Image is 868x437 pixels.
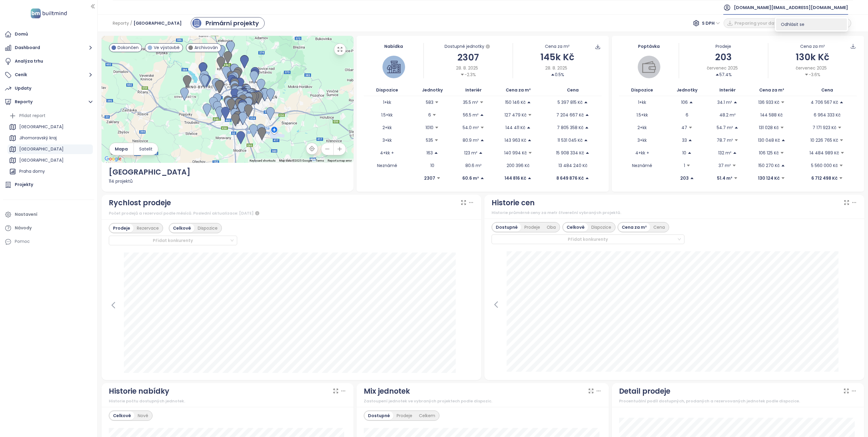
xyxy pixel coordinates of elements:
[110,224,134,232] div: Prodeje
[760,112,783,118] p: 144 588 Kč
[543,223,559,231] div: Oba
[758,162,780,169] p: 150 270 Kč
[250,159,275,163] button: Keyboard shortcuts
[588,223,615,231] div: Dispozice
[463,112,479,118] p: 56.5 m²
[814,112,841,118] p: 6 964 333 Kč
[426,99,433,106] p: 583
[811,99,838,106] p: 4 706 567 Kč
[15,85,31,92] div: Updaty
[686,112,688,118] p: 6
[551,71,564,78] div: 0.5%
[8,167,93,176] div: Praha domy
[206,19,259,28] div: Primární projekty
[154,44,180,51] span: Ve výstavbě
[585,126,589,130] span: caret-up
[8,122,93,132] div: [GEOGRAPHIC_DATA]
[8,144,93,154] div: [GEOGRAPHIC_DATA]
[504,150,527,156] p: 140 994 Kč
[364,109,410,121] td: 1.5+kk
[619,159,665,172] td: Neznámé
[480,138,484,142] span: caret-up
[804,73,809,77] span: caret-down
[544,84,602,96] th: Cena
[811,162,838,169] p: 5 560 000 Kč
[460,71,476,78] div: -2.3%
[130,18,132,29] span: /
[393,411,416,420] div: Prodeje
[838,126,842,130] span: caret-down
[684,162,685,169] p: 1
[463,124,479,131] p: 54.0 m²
[134,18,182,29] span: [GEOGRAPHIC_DATA]
[619,109,665,121] td: 1.5+kk
[813,124,836,131] p: 7 171 923 Kč
[839,176,843,180] span: caret-down
[435,100,439,104] span: caret-down
[505,99,526,106] p: 150 146 Kč
[527,176,532,180] span: caret-up
[800,43,825,50] div: Cena za m²
[557,124,583,131] p: 7 805 358 Kč
[19,123,64,131] div: [GEOGRAPHIC_DATA]
[465,162,482,169] p: 80.6 m²
[3,82,94,95] a: Updaty
[15,57,43,65] div: Analýza trhu
[424,43,513,50] div: Dostupné jednotky
[702,19,720,28] span: S DPH
[715,73,719,77] span: caret-up
[426,137,433,144] p: 535
[464,150,477,156] p: 123 m²
[492,197,535,209] div: Historie cen
[780,126,784,130] span: caret-down
[619,386,670,397] div: Detail prodeje
[734,20,783,26] span: Preparing your data...
[103,155,123,163] a: Open this area in Google Maps (opens a new window)
[365,411,393,420] div: Dostupné
[492,210,857,216] div: Historie průměrné ceny za metr čtvereční vybraných projektů.
[19,112,46,119] div: Přidat report
[679,43,768,50] div: Prodeje
[759,124,779,131] p: 131 028 Kč
[462,175,479,181] p: 60.6 m²
[387,60,401,74] img: house
[463,137,479,144] p: 80.9 m²
[527,100,531,104] span: caret-up
[746,84,797,96] th: Cena za m²
[709,84,746,96] th: Interiér
[556,175,584,181] p: 8 649 876 Kč
[585,176,589,180] span: caret-up
[707,65,738,71] span: červenec 2025
[15,181,33,188] div: Projekty
[410,84,454,96] th: Jednotky
[768,50,857,64] div: 130k Kč
[796,65,827,71] span: červenec 2025
[545,43,570,50] div: Cena za m²
[109,197,171,209] div: Rychlost prodeje
[134,143,158,155] button: Satelit
[811,175,838,181] p: 6 712 498 Kč
[3,222,94,234] a: Návody
[3,28,94,40] a: Domů
[839,163,843,168] span: caret-down
[3,55,94,67] a: Analýza trhu
[717,175,732,181] p: 51.4 m²
[724,18,786,28] button: Preparing your data...
[113,18,129,29] span: Reporty
[686,163,690,168] span: caret-down
[585,113,589,117] span: caret-up
[734,176,738,180] span: caret-down
[619,147,665,159] td: 4+kk +
[505,112,527,118] p: 127 479 Kč
[551,73,555,77] span: caret-up
[118,44,139,51] span: Dokončen
[781,21,804,27] span: Odhlásit se
[109,178,347,184] div: 114 projektů
[170,224,194,232] div: Celkově
[681,124,687,131] p: 47
[719,112,736,118] p: 48.2 m²
[734,0,848,15] span: [DOMAIN_NAME][EMAIL_ADDRESS][DOMAIN_NAME]
[15,30,28,38] div: Domů
[430,162,434,169] p: 10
